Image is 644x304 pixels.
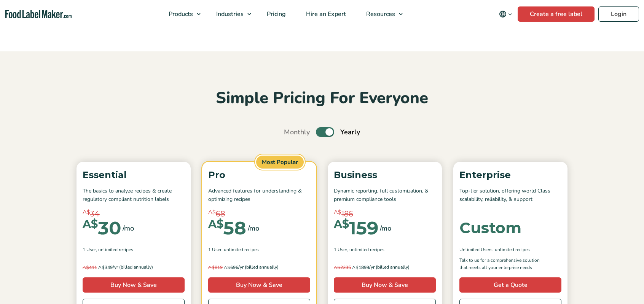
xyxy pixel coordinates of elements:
[347,246,384,253] span: , Unlimited Recipes
[73,88,571,109] h2: Simple Pricing For Everyone
[284,127,310,137] span: Monthly
[83,277,185,293] a: Buy Now & Save
[208,219,223,230] span: A$
[123,223,134,234] span: /mo
[459,246,493,253] span: Unlimited Users
[83,208,90,217] span: A$
[255,154,305,170] span: Most Popular
[224,264,230,270] span: A$
[83,219,121,237] div: 30
[459,220,521,236] div: Custom
[334,264,351,271] del: 2235
[334,219,349,230] span: A$
[459,257,547,271] p: Talk to us for a comprehensive solution that meets all your enterprise needs
[208,277,310,293] a: Buy Now & Save
[83,246,96,253] span: 1 User
[334,168,436,182] p: Business
[334,208,341,217] span: A$
[493,246,530,253] span: , Unlimited Recipes
[98,264,105,270] span: A$
[341,208,353,220] span: 186
[334,187,436,204] p: Dynamic reporting, full customization, & premium compliance tools
[83,264,97,271] del: 411
[208,264,238,271] span: 696
[113,264,153,271] span: /yr (billed annually)
[214,10,244,18] span: Industries
[166,10,194,18] span: Products
[518,6,595,22] a: Create a free label
[83,219,98,230] span: A$
[316,127,334,137] label: Toggle
[83,187,185,204] p: The basics to analyze recipes & create regulatory compliant nutrition labels
[304,10,347,18] span: Hire an Expert
[208,264,223,271] del: 819
[83,168,185,182] p: Essential
[494,6,518,22] button: Change language
[208,219,246,237] div: 58
[238,264,279,271] span: /yr (billed annually)
[334,264,340,270] span: A$
[459,187,561,204] p: Top-tier solution, offering world Class scalability, reliability, & support
[83,264,113,271] span: 349
[380,223,391,234] span: /mo
[352,264,359,270] span: A$
[369,264,410,271] span: /yr (billed annually)
[90,208,100,220] span: 34
[334,246,347,253] span: 1 User
[334,264,369,271] span: 1899
[598,6,639,22] a: Login
[459,168,561,182] p: Enterprise
[265,10,287,18] span: Pricing
[364,10,396,18] span: Resources
[5,10,72,19] a: Food Label Maker homepage
[208,168,310,182] p: Pro
[334,277,436,293] a: Buy Now & Save
[208,264,215,270] span: A$
[216,208,225,220] span: 68
[83,264,89,270] span: A$
[222,246,259,253] span: , Unlimited Recipes
[96,246,133,253] span: , Unlimited Recipes
[248,223,259,234] span: /mo
[208,187,310,204] p: Advanced features for understanding & optimizing recipes
[208,208,216,217] span: A$
[208,246,222,253] span: 1 User
[459,277,561,293] a: Get a Quote
[334,219,378,237] div: 159
[340,127,360,137] span: Yearly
